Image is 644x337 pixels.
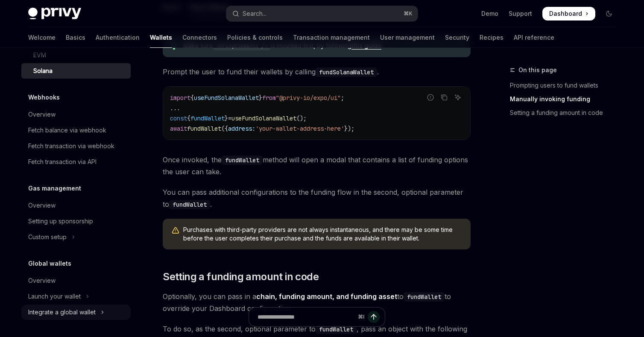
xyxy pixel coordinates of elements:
[344,125,354,132] span: });
[231,114,296,122] span: useFundSolanaWallet
[221,125,228,132] span: ({
[187,125,221,132] span: fundWallet
[404,10,413,17] span: ⌘ K
[316,67,377,77] code: fundSolanaWallet
[510,79,623,92] a: Prompting users to fund wallets
[170,114,187,122] span: const
[602,7,616,21] button: Toggle dark mode
[28,27,56,48] a: Welcome
[228,125,255,132] span: address:
[28,200,56,211] div: Overview
[190,114,225,122] span: fundWallet
[549,9,582,18] span: Dashboard
[514,27,554,48] a: API reference
[187,114,190,122] span: {
[509,9,532,18] a: Support
[404,292,445,302] code: fundWallet
[21,214,131,229] a: Setting up sponsorship
[296,114,307,122] span: ();
[28,258,71,269] h5: Global wallets
[163,290,471,314] span: Optionally, you can pass in a to to override your Dashboard configuration.
[21,63,131,79] a: Solana
[28,291,81,302] div: Launch your wallet
[163,154,471,178] span: Once invoked, the method will open a modal that contains a list of funding options the user can t...
[182,27,217,48] a: Connectors
[293,27,370,48] a: Transaction management
[163,270,319,284] span: Setting a funding amount in code
[222,155,263,165] code: fundWallet
[171,226,180,235] svg: Warning
[28,125,106,135] div: Fetch balance via webhook
[21,229,131,245] button: Toggle Custom setup section
[170,125,187,132] span: await
[351,42,381,50] a: this guide
[163,66,471,78] span: Prompt the user to fund their wallets by calling .
[169,200,210,209] code: fundWallet
[28,307,96,317] div: Integrate a global wallet
[28,232,67,242] div: Custom setup
[28,183,81,193] h5: Gas management
[21,154,131,170] a: Fetch transaction via API
[21,289,131,304] button: Toggle Launch your wallet section
[28,109,56,120] div: Overview
[243,9,266,19] div: Search...
[28,8,81,20] img: dark logo
[28,216,93,226] div: Setting up sponsorship
[21,273,131,288] a: Overview
[542,7,595,21] a: Dashboard
[255,125,344,132] span: 'your-wallet-address-here'
[183,226,462,243] span: Purchases with third-party providers are not always instantaneous, and there may be some time bef...
[225,114,228,122] span: }
[259,94,262,102] span: }
[452,92,463,103] button: Ask AI
[163,186,471,210] span: You can pass additional configurations to the funding flow in the second, optional parameter to .
[425,92,436,103] button: Report incorrect code
[445,27,469,48] a: Security
[510,92,623,106] a: Manually invoking funding
[21,107,131,122] a: Overview
[21,123,131,138] a: Fetch balance via webhook
[28,157,97,167] div: Fetch transaction via API
[194,94,259,102] span: useFundSolanaWallet
[510,106,623,120] a: Setting a funding amount in code
[28,141,114,151] div: Fetch transaction via webhook
[226,6,418,21] button: Open search
[276,94,341,102] span: "@privy-io/expo/ui"
[256,292,397,301] strong: chain, funding amount, and funding asset
[481,9,498,18] a: Demo
[190,94,194,102] span: {
[21,138,131,154] a: Fetch transaction via webhook
[96,27,140,48] a: Authentication
[170,94,190,102] span: import
[21,305,131,320] button: Toggle Integrate a global wallet section
[439,92,450,103] button: Copy the contents from the code block
[518,65,557,75] span: On this page
[66,27,85,48] a: Basics
[170,104,180,112] span: ...
[228,114,231,122] span: =
[33,66,53,76] div: Solana
[28,92,60,103] h5: Webhooks
[28,275,56,286] div: Overview
[262,94,276,102] span: from
[258,308,354,326] input: Ask a question...
[150,27,172,48] a: Wallets
[227,27,283,48] a: Policies & controls
[380,27,435,48] a: User management
[341,94,344,102] span: ;
[21,198,131,213] a: Overview
[368,311,380,323] button: Send message
[480,27,503,48] a: Recipes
